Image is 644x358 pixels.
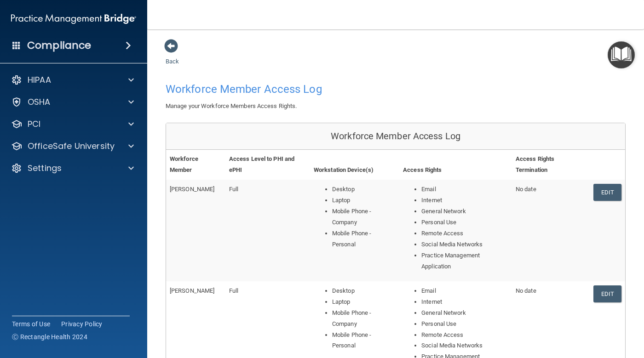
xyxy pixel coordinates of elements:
span: No date [516,186,536,193]
a: HIPAA [11,74,134,85]
button: Open Resource Center [608,41,635,68]
p: OfficeSafe University [28,141,115,152]
span: [PERSON_NAME] [170,186,214,193]
li: Email [421,184,508,195]
p: PCI [28,119,40,130]
li: Laptop [332,195,396,206]
li: Email [421,285,508,296]
li: Social Media Networks [421,239,508,250]
a: Privacy Policy [61,319,103,329]
span: Manage your Workforce Members Access Rights. [166,102,297,109]
a: OSHA [11,97,134,108]
a: Edit [593,184,621,201]
th: Access Level to PHI and ePHI [225,150,310,180]
li: Internet [421,195,508,206]
li: Desktop [332,285,396,296]
li: Mobile Phone - Company [332,307,396,330]
li: Practice Management Application [421,250,508,272]
li: Remote Access [421,228,508,239]
h4: Workforce Member Access Log [166,83,389,95]
li: Remote Access [421,330,508,341]
li: Mobile Phone - Personal [332,330,396,352]
span: Full [229,287,238,294]
a: Back [166,47,179,65]
li: General Network [421,206,508,217]
li: Mobile Phone - Company [332,206,396,228]
h4: Compliance [27,39,91,52]
span: No date [516,287,536,294]
th: Access Rights [399,150,512,180]
a: Terms of Use [12,319,50,329]
th: Access Rights Termination [512,150,590,180]
span: Ⓒ Rectangle Health 2024 [12,332,87,341]
li: Mobile Phone - Personal [332,228,396,250]
p: HIPAA [28,74,51,85]
li: Desktop [332,184,396,195]
p: Settings [28,163,62,174]
li: Social Media Networks [421,340,508,351]
a: OfficeSafe University [11,141,134,152]
span: Full [229,186,238,193]
li: Internet [421,296,508,307]
li: Personal Use [421,318,508,330]
li: Laptop [332,296,396,307]
th: Workstation Device(s) [310,150,399,180]
a: Edit [593,285,621,302]
span: [PERSON_NAME] [170,287,214,294]
div: Workforce Member Access Log [166,123,625,150]
th: Workforce Member [166,150,225,180]
a: Settings [11,163,134,174]
li: Personal Use [421,217,508,228]
a: PCI [11,119,134,130]
p: OSHA [28,97,51,108]
li: General Network [421,307,508,318]
img: PMB logo [11,10,136,28]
